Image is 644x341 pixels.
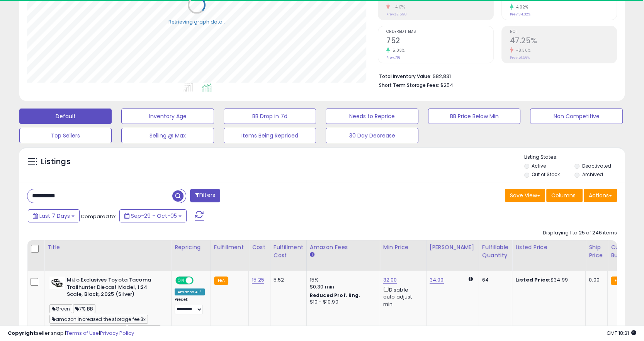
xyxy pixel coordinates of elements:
small: FBA [214,277,228,285]
strong: Copyright [8,329,36,337]
span: OFF [192,277,205,284]
div: $0.30 min [310,283,374,290]
span: Compared to: [81,213,116,220]
div: Amazon Fees [310,243,377,251]
button: Actions [584,189,617,202]
a: Terms of Use [66,329,99,337]
div: Min Price [383,243,423,251]
small: Prev: 34.32% [510,12,530,17]
button: Needs to Reprice [326,109,418,124]
span: breakeven [127,325,161,334]
button: Inventory Age [121,109,214,124]
a: Privacy Policy [100,329,134,337]
b: Total Inventory Value: [379,73,432,80]
a: 15.25 [252,276,264,284]
span: Ordered Items [386,30,493,34]
button: Columns [546,189,583,202]
a: 34.99 [430,276,444,284]
div: Fulfillment [214,243,245,251]
div: Displaying 1 to 25 of 246 items [543,229,617,237]
span: 7% BB [73,304,95,313]
small: Prev: 716 [386,55,400,60]
div: seller snap | | [8,330,134,337]
span: Let's wait until sellers run oos [49,325,127,334]
span: Columns [551,192,576,199]
h2: 752 [386,36,493,47]
label: Out of Stock [532,171,560,178]
button: BB Drop in 7d [224,109,316,124]
small: 5.03% [390,48,405,53]
h5: Listings [41,156,71,167]
div: 64 [482,277,506,283]
div: $34.99 [515,277,579,283]
span: Green [49,304,72,313]
div: Amazon AI * [175,288,205,295]
h2: 47.25% [510,36,617,47]
label: Deactivated [582,163,611,169]
div: Retrieving graph data.. [168,18,225,25]
span: Sep-29 - Oct-05 [131,212,177,220]
label: Archived [582,171,603,178]
b: Reduced Prof. Rng. [310,292,360,299]
button: Non Competitive [530,109,622,124]
span: 2025-10-13 18:21 GMT [607,329,636,337]
small: 4.02% [513,4,528,10]
button: Last 7 Days [28,209,80,222]
span: ROI [510,30,617,34]
div: 5.52 [274,277,301,283]
button: Items Being Repriced [224,128,316,143]
p: Listing States: [524,154,625,161]
small: Amazon Fees. [310,251,314,258]
div: 0.00 [589,277,602,283]
div: $10 - $10.90 [310,299,374,305]
span: ON [176,277,186,284]
button: Save View [505,189,545,202]
div: Preset: [175,297,205,314]
button: Sep-29 - Oct-05 [119,209,187,222]
div: Cost [252,243,267,251]
img: 41dupAeQWwL._SL40_.jpg [49,277,65,289]
div: 15% [310,277,374,283]
button: BB Price Below Min [428,109,520,124]
span: $254 [440,81,453,89]
small: -4.17% [390,4,405,10]
div: Repricing [175,243,207,251]
li: $82,831 [379,71,611,80]
button: Top Sellers [19,128,112,143]
div: Title [48,243,168,251]
a: 32.00 [383,276,397,284]
span: amazon increased the storage fee 3x [49,315,148,324]
div: Fulfillment Cost [274,243,303,260]
div: Ship Price [589,243,604,260]
b: Listed Price: [515,276,551,283]
small: FBA [611,277,625,285]
div: [PERSON_NAME] [430,243,476,251]
div: Fulfillable Quantity [482,243,509,260]
small: Prev: $2,598 [386,12,406,17]
label: Active [532,163,546,169]
button: Filters [190,189,220,202]
button: Selling @ Max [121,128,214,143]
div: Listed Price [515,243,582,251]
small: -8.36% [513,48,531,53]
b: Short Term Storage Fees: [379,82,439,88]
button: 30 Day Decrease [326,128,418,143]
span: Last 7 Days [39,212,70,220]
small: Prev: 51.56% [510,55,530,60]
div: Disable auto adjust min [383,285,420,308]
b: MiJo Exclusives Toyota Tacoma Trailhunter Diecast Model, 1:24 Scale, Black, 2025 (Silver) [67,277,161,300]
button: Default [19,109,112,124]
